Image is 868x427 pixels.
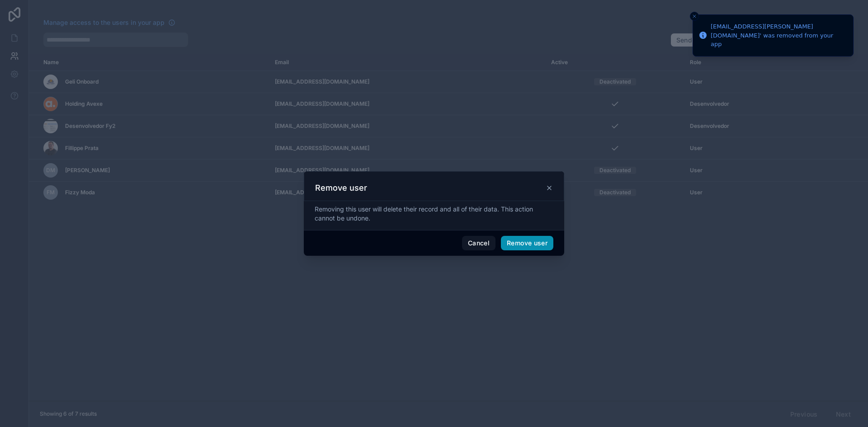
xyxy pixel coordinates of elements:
button: Close toast [690,12,699,21]
button: Cancel [462,236,495,250]
h3: Remove user [315,183,367,193]
div: Removing this user will delete their record and all of their data. This action cannot be undone. [315,205,553,223]
button: Remove user [501,236,553,250]
div: [EMAIL_ADDRESS][PERSON_NAME][DOMAIN_NAME]' was removed from your app [711,22,846,49]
